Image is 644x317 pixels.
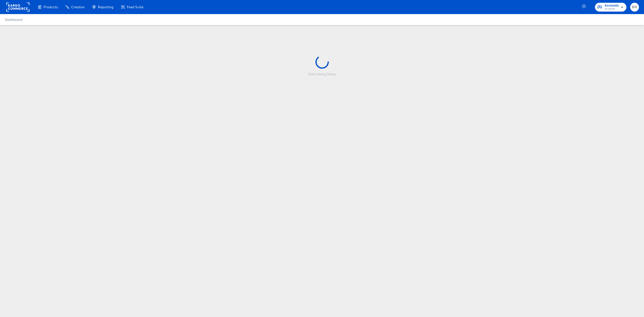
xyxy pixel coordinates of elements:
span: Products [44,5,58,9]
span: Accounts [605,3,619,8]
a: Dashboard [5,18,22,22]
span: JD Sports [605,7,619,11]
span: Creative [71,5,85,9]
div: Edit Catalog Setup [308,72,336,76]
button: EH [630,3,639,12]
span: EH [632,4,637,10]
span: Reporting [98,5,113,9]
button: AccountsJD Sports [595,3,626,12]
span: Feed Suite [127,5,143,9]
